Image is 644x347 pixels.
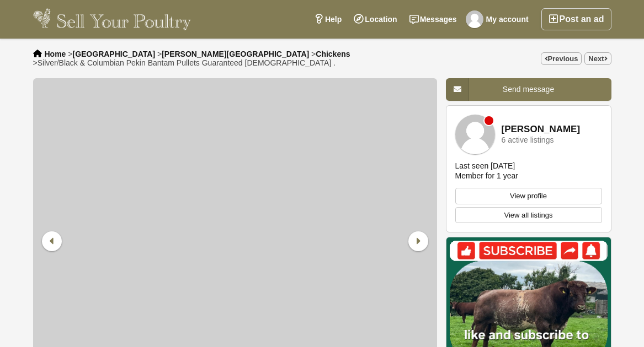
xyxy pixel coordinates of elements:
a: Send message [446,78,611,101]
li: > [311,50,350,58]
a: Previous [541,52,582,65]
img: Sell Your Poultry [33,8,191,30]
li: > [33,58,336,67]
li: > [68,50,155,58]
div: Member for 1 year [455,171,518,181]
img: Karen Ricketts [466,10,483,28]
a: Messages [403,8,463,30]
a: Location [348,8,403,30]
li: > [157,50,309,58]
a: Home [45,50,66,58]
a: View profile [455,188,602,204]
a: Help [308,8,348,30]
a: Next [584,52,611,65]
a: [PERSON_NAME][GEOGRAPHIC_DATA] [162,50,309,58]
a: [GEOGRAPHIC_DATA] [72,50,155,58]
a: [PERSON_NAME] [502,124,581,135]
a: View all listings [455,207,602,224]
a: Chickens [316,50,350,58]
span: Send message [503,85,554,94]
img: Carol Connor [455,115,495,154]
span: Silver/Black & Columbian Pekin Bantam Pullets Guaranteed [DEMOGRAPHIC_DATA] . [38,58,336,67]
a: My account [463,8,535,30]
div: 6 active listings [502,136,554,144]
div: Last seen [DATE] [455,161,515,171]
a: Post an ad [541,8,611,30]
div: Member is offline [485,116,493,125]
